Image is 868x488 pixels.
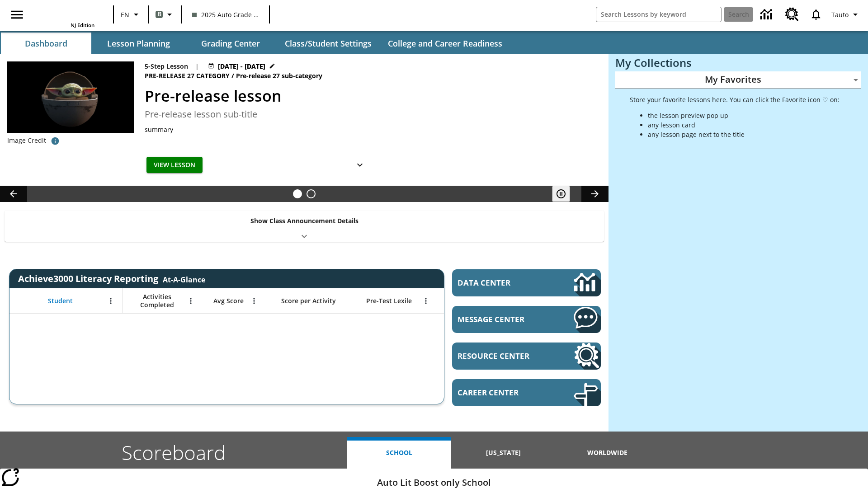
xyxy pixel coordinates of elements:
button: Language: EN, Select a language [117,6,146,23]
button: Slide 1 Pre-release lesson [293,189,302,198]
span: / [231,71,234,80]
h3: My Collections [615,56,861,69]
span: 2025 Auto Grade 1 B [192,10,259,19]
span: Pre-release 27 category [145,71,231,81]
h3: Pre-release lesson sub-title [145,108,598,121]
span: Achieve3000 Literacy Reporting [18,272,205,285]
button: Lesson Planning [93,33,184,54]
button: Profile/Settings [828,6,864,23]
button: Grading Center [185,33,276,54]
button: Open Menu [247,294,261,308]
button: View Lesson [146,157,203,174]
button: College and Career Readiness [381,33,509,54]
button: Boost Class color is gray green. Change class color [152,6,179,23]
button: Open Menu [419,294,433,308]
div: At-A-Glance [163,273,205,285]
p: 5-Step Lesson [145,61,188,71]
span: Data Center [458,277,543,288]
div: My Favorites [615,71,861,89]
span: B [157,9,161,20]
button: Open side menu [4,1,30,28]
li: any lesson card [648,120,840,130]
button: Pause [552,186,570,202]
div: Pause [552,186,579,202]
a: Resource Center, Will open in new tab [452,343,601,370]
input: search field [596,7,721,22]
button: Open Menu [104,294,118,308]
img: hero alt text [7,61,134,133]
a: Resource Center, Will open in new tab [780,2,804,27]
span: Career Center [458,387,547,398]
a: Data Center [755,2,780,27]
a: Data Center [452,269,601,296]
button: CREDITS [46,133,64,149]
button: Slide 2 Career Lesson [307,189,316,198]
span: [DATE] - [DATE] [218,61,265,71]
li: any lesson page next to the title [648,130,840,139]
p: Store your favorite lessons here. You can click the Favorite icon ♡ on: [630,95,840,104]
div: summary [145,125,371,134]
a: Message Center [452,306,601,333]
button: Show Details [351,157,369,174]
span: | [195,61,199,71]
span: Pre-Test Lexile [366,297,412,305]
span: NJ Edition [71,22,94,28]
span: Tauto [831,10,849,19]
button: Worldwide [556,437,660,469]
button: Lesson carousel, Next [581,186,609,202]
div: Show Class Announcement Details [5,211,604,242]
span: Activities Completed [127,293,187,309]
span: EN [121,10,129,19]
span: Score per Activity [281,297,336,305]
span: Pre-release 27 sub-category [236,71,324,81]
h2: Pre-release lesson [145,84,598,108]
button: Jan 22 - Jan 25 Choose Dates [206,61,277,71]
div: Home [36,3,94,28]
span: Avg Score [213,297,244,305]
button: Dashboard [1,33,91,54]
a: Career Center [452,379,601,406]
a: Home [36,4,94,22]
button: [US_STATE] [451,437,555,469]
p: Show Class Announcement Details [250,216,359,225]
span: Message Center [458,314,547,324]
button: Class/Student Settings [278,33,379,54]
button: School [347,437,451,469]
p: Image Credit [7,136,46,145]
li: the lesson preview pop up [648,111,840,120]
span: Resource Center [458,351,547,361]
button: Open Menu [184,294,198,308]
a: Notifications [804,3,828,26]
span: Student [48,297,73,305]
